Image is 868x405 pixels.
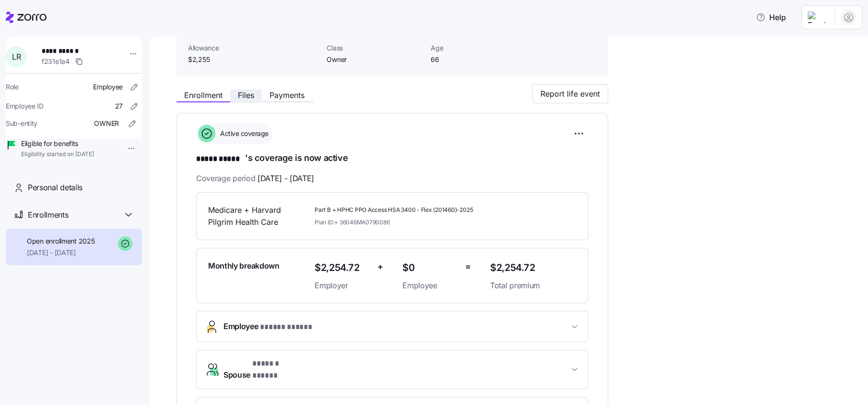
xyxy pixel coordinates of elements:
span: $0 [402,260,457,276]
span: Payments [270,91,305,99]
button: Report life event [532,84,608,103]
span: Eligible for benefits [21,139,94,148]
img: Employer logo [808,12,827,23]
span: [DATE] - [DATE] [258,172,314,184]
span: = [465,260,471,274]
span: Total premium [490,280,576,292]
span: Enrollment [184,91,223,99]
span: Employee ID [6,101,44,111]
span: Class [327,43,423,53]
span: Owner [327,55,423,64]
span: [DATE] - [DATE] [27,248,94,258]
span: Employee [402,280,457,292]
span: Employee [223,320,314,333]
span: Monthly breakdown [208,260,280,272]
span: Enrollments [28,209,68,221]
span: $2,254.72 [490,260,576,276]
span: L R [12,53,21,61]
span: f231e1a4 [42,57,70,66]
span: Help [756,12,786,23]
span: $2,255 [188,55,319,64]
span: Employee [93,82,123,92]
span: Personal details [28,182,82,194]
span: Coverage period [196,172,314,184]
span: Eligibility started on [DATE] [21,150,94,159]
span: Report life event [540,88,600,99]
span: Role [6,82,19,92]
span: Open enrollment 2025 [27,236,94,246]
span: Plan ID: + 36046MA0790086 [315,218,389,226]
span: 27 [115,101,123,111]
span: Part B + HPHC PPO Access HSA 3400 - Flex (201460)-2025 [315,206,482,214]
span: $2,254.72 [315,260,370,276]
span: Files [238,91,254,99]
button: Help [748,8,794,27]
span: Sub-entity [6,119,37,128]
h1: 's coverage is now active [196,152,588,165]
span: 66 [431,55,527,64]
span: Employer [315,280,370,292]
span: + [377,260,383,274]
span: Spouse [223,358,304,381]
span: Age [431,43,527,53]
span: Medicare + Harvard Pilgrim Health Care [208,204,307,228]
span: Allowance [188,43,319,53]
span: Active coverage [217,129,269,138]
span: OWNER [94,119,119,128]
